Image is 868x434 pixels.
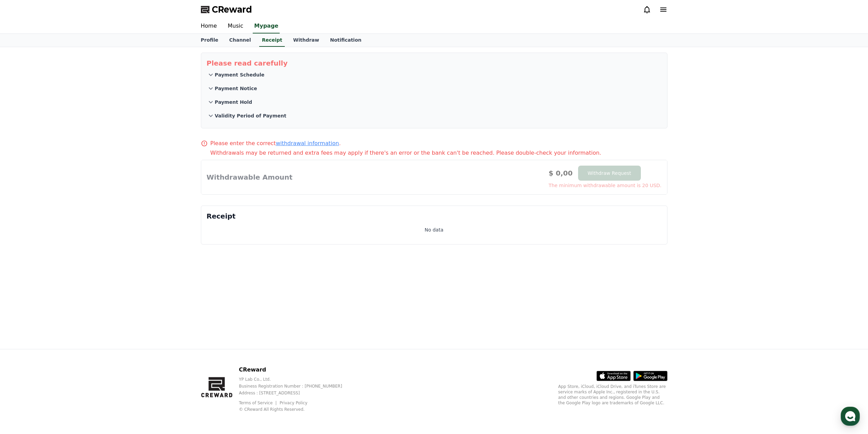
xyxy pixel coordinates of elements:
[2,216,45,234] a: Home
[215,99,252,106] p: Payment Hold
[280,401,308,405] a: Privacy Policy
[195,34,224,47] a: Profile
[215,112,286,119] p: Validity Period of Payment
[101,227,118,232] span: Settings
[57,227,77,233] span: Messages
[558,384,667,406] p: App Store, iCloud, iCloud Drive, and iTunes Store are service marks of Apple Inc., registered in ...
[239,377,353,382] p: YP Lab Co., Ltd.
[201,4,252,15] a: CReward
[239,407,353,412] p: © CReward All Rights Reserved.
[215,85,257,92] p: Payment Notice
[88,216,131,234] a: Settings
[259,34,285,47] a: Receipt
[210,139,341,148] p: Please enter the correct .
[325,34,367,47] a: Notification
[253,19,280,33] a: Mypage
[207,58,662,68] p: Please read carefully
[239,366,353,374] p: CReward
[207,95,662,109] button: Payment Hold
[207,82,662,95] button: Payment Notice
[195,19,222,33] a: Home
[425,226,443,233] p: No data
[276,140,339,146] a: withdrawal information
[239,401,278,405] a: Terms of Service
[45,216,88,234] a: Messages
[239,383,353,389] p: Business Registration Number : [PHONE_NUMBER]
[207,211,662,221] p: Receipt
[207,109,662,123] button: Validity Period of Payment
[207,68,662,82] button: Payment Schedule
[215,71,265,78] p: Payment Schedule
[288,34,324,47] a: Withdraw
[239,390,353,396] p: Address : [STREET_ADDRESS]
[222,19,249,33] a: Music
[17,227,29,232] span: Home
[224,34,256,47] a: Channel
[210,149,667,157] p: Withdrawals may be returned and extra fees may apply if there's an error or the bank can't be rea...
[212,4,252,15] span: CReward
